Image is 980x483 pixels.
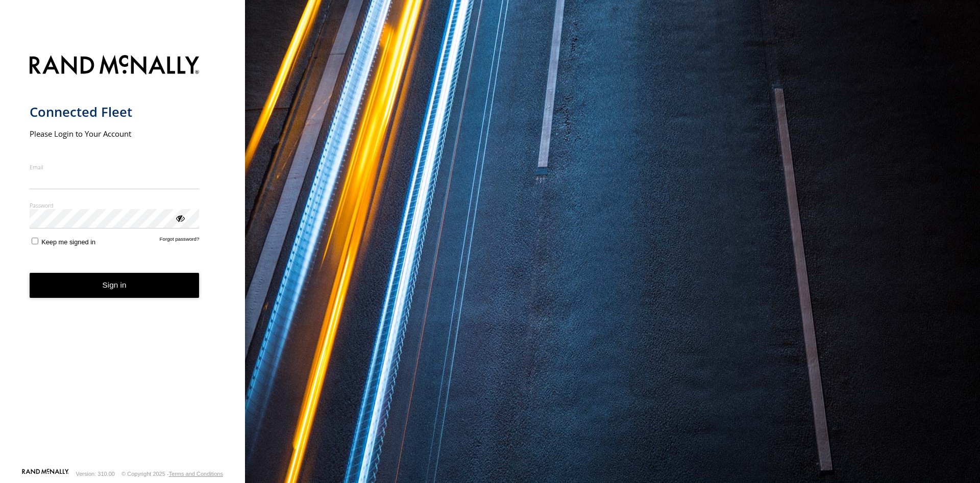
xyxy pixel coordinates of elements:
[76,471,115,477] div: Version: 310.00
[22,469,69,479] a: Visit our Website
[30,163,200,171] label: Email
[30,201,200,209] label: Password
[160,236,200,246] a: Forgot password?
[30,49,216,468] form: main
[41,238,95,246] span: Keep me signed in
[30,129,200,139] h2: Please Login to Your Account
[169,471,223,477] a: Terms and Conditions
[175,213,185,223] div: ViewPassword
[32,238,38,244] input: Keep me signed in
[121,471,223,477] div: © Copyright 2025 -
[30,273,200,298] button: Sign in
[30,104,200,120] h1: Connected Fleet
[30,53,200,79] img: Rand McNally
